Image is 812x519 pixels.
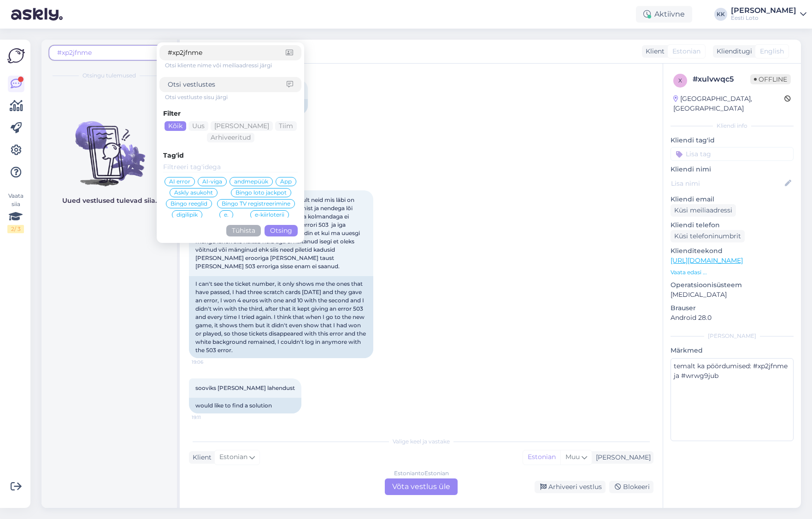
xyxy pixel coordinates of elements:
[169,179,190,184] span: AI error
[671,178,783,189] input: Lisa nimi
[671,195,794,204] p: Kliendi email
[671,358,794,441] textarea: temalt ka pöördumised: #xp2jfnme ja #wrwg9jub
[671,136,794,145] p: Kliendi tag'id
[163,151,298,160] div: Tag'id
[673,94,784,113] div: [GEOGRAPHIC_DATA], [GEOGRAPHIC_DATA]
[177,212,198,218] span: digilipik
[671,165,794,174] p: Kliendi nimi
[672,47,700,56] span: Estonian
[671,332,794,340] div: [PERSON_NAME]
[731,7,796,14] div: [PERSON_NAME]
[168,80,287,89] input: Otsi vestlustes
[7,47,25,65] img: Askly Logo
[671,268,794,277] p: Vaata edasi ...
[671,220,794,230] p: Kliendi telefon
[760,47,784,56] span: English
[189,276,373,358] div: I can't see the ticket number, it only shows me the ones that have passed, I had three scratch ca...
[678,77,682,84] span: x
[41,105,177,188] img: No chats
[693,74,750,85] div: # xulvwqc5
[714,8,727,21] div: KK
[174,190,213,195] span: Askly asukoht
[535,481,606,493] div: Arhiveeri vestlus
[168,48,286,58] input: Otsi kliente
[189,437,653,446] div: Valige keel ja vastake
[165,93,301,101] div: Otsi vestluste sisu järgi
[713,47,752,56] div: Klienditugi
[671,346,794,355] p: Märkmed
[192,414,226,421] span: 19:11
[671,246,794,256] p: Klienditeekond
[195,384,295,391] span: sooviks [PERSON_NAME] lahendust
[62,196,157,206] p: Uued vestlused tulevad siia.
[7,192,24,233] div: Vaata siia
[671,303,794,313] p: Brauser
[642,47,665,56] div: Klient
[57,48,92,57] span: #xp2jfnme
[165,121,186,131] div: Kõik
[189,398,301,413] div: would like to find a solution
[636,6,692,23] div: Aktiivne
[163,162,298,172] input: Filtreeri tag'idega
[731,14,796,22] div: Eesti Loto
[609,481,653,493] div: Blokeeri
[385,478,458,495] div: Võta vestlus üle
[592,453,651,462] div: [PERSON_NAME]
[394,469,449,478] div: Estonian to Estonian
[189,453,212,462] div: Klient
[82,71,136,80] span: Otsingu tulemused
[671,147,794,161] input: Lisa tag
[219,452,247,462] span: Estonian
[7,225,24,233] div: 2 / 3
[671,313,794,323] p: Android 28.0
[671,122,794,130] div: Kliendi info
[671,230,745,242] div: Küsi telefoninumbrit
[163,109,298,118] div: Filter
[750,74,791,84] span: Offline
[671,290,794,300] p: [MEDICAL_DATA]
[171,201,207,206] span: Bingo reeglid
[731,7,806,22] a: [PERSON_NAME]Eesti Loto
[671,256,743,265] a: [URL][DOMAIN_NAME]
[671,204,736,217] div: Küsi meiliaadressi
[565,453,580,461] span: Muu
[192,359,226,366] span: 19:06
[671,280,794,290] p: Operatsioonisüsteem
[165,61,301,70] div: Otsi kliente nime või meiliaadressi järgi
[523,450,560,464] div: Estonian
